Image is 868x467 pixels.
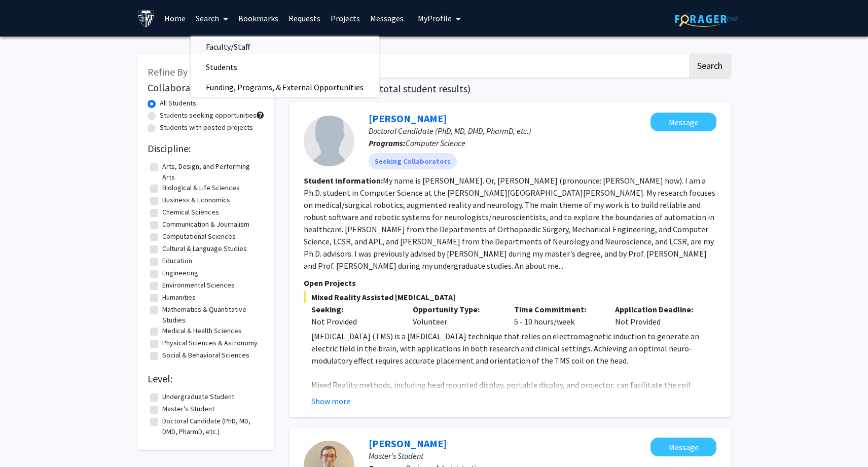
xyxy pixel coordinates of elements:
input: Search Keywords [290,54,688,78]
p: Time Commitment: [514,303,600,315]
b: Student Information: [304,175,383,186]
a: Faculty/Staff [191,39,379,54]
p: Mixed Reality methods, including head mounted display, portable display, and projector, can facil... [311,379,716,403]
label: Social & Behavioral Sciences [162,350,249,361]
label: Doctoral Candidate (PhD, MD, DMD, PharmD, etc.) [162,416,262,437]
label: Humanities [162,292,196,303]
p: Seeking: [311,303,397,315]
div: Not Provided [311,315,397,328]
a: [PERSON_NAME] [369,112,447,125]
span: My Profile [418,13,452,23]
iframe: Chat [8,421,43,459]
label: Chemical Sciences [162,207,219,218]
h1: Page of ( total student results) [290,83,731,95]
span: Doctoral Candidate (PhD, MD, DMD, PharmD, etc.) [369,126,531,136]
b: Programs: [369,138,406,148]
p: Application Deadline: [615,303,701,315]
label: Education [162,256,192,266]
span: Refine By [148,65,188,78]
a: Students [191,59,379,75]
label: Environmental Sciences [162,280,235,291]
p: Opportunity Type: [413,303,499,315]
label: All Students [160,98,196,109]
label: Engineering [162,268,198,278]
label: Mathematics & Quantitative Studies [162,304,262,326]
a: Home [159,1,191,36]
button: Message Andrew Michaelson [650,438,716,456]
h2: Collaboration Status: [148,82,264,94]
span: Open Projects [304,278,356,288]
span: Funding, Programs, & External Opportunities [191,77,379,97]
a: Messages [365,1,409,36]
span: Mixed Reality Assisted [MEDICAL_DATA] [304,291,716,303]
a: Bookmarks [233,1,283,36]
label: Medical & Health Sciences [162,326,242,336]
label: Arts, Design, and Performing Arts [162,161,262,183]
label: Cultural & Language Studies [162,243,247,254]
button: Search [689,54,731,78]
span: Computer Science [406,138,465,148]
label: Biological & Life Sciences [162,183,240,193]
label: Communication & Journalism [162,219,249,230]
mat-chip: Seeking Collaborators [369,153,457,169]
img: Johns Hopkins University Logo [137,10,155,27]
a: Projects [325,1,365,36]
span: Students [191,57,252,77]
div: Not Provided [607,303,709,328]
fg-read-more: My name is [PERSON_NAME]. Or, [PERSON_NAME] (pronounce: [PERSON_NAME] how). I am a Ph.D. student ... [304,175,715,271]
span: Faculty/Staff [191,37,265,57]
label: Master's Student [162,404,214,414]
button: Message Yihao Liu [650,113,716,131]
h2: Level: [148,373,264,385]
label: Physical Sciences & Astronomy [162,338,258,348]
label: Computational Sciences [162,231,236,242]
label: Business & Economics [162,195,230,205]
a: [PERSON_NAME] [369,437,447,450]
label: Students with posted projects [160,122,253,133]
span: Master's Student [369,451,423,461]
h2: Discipline: [148,142,264,155]
span: [MEDICAL_DATA] (TMS) is a [MEDICAL_DATA] technique that relies on electromagnetic induction to ge... [311,331,699,366]
label: Undergraduate Student [162,391,234,402]
a: Requests [283,1,325,36]
a: Funding, Programs, & External Opportunities [191,80,379,95]
a: Search [191,1,233,36]
img: ForagerOne Logo [675,11,738,27]
div: Volunteer [405,303,507,328]
button: Show more [311,395,350,407]
div: 5 - 10 hours/week [507,303,608,328]
label: Students seeking opportunities [160,110,257,121]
